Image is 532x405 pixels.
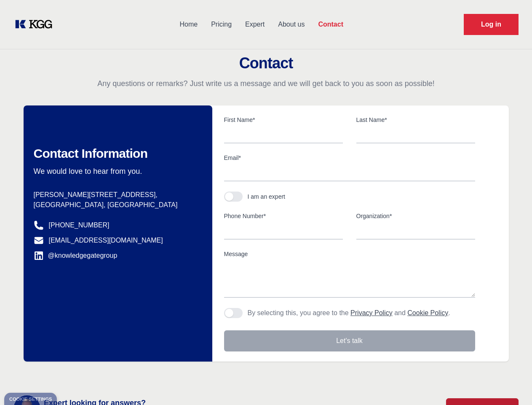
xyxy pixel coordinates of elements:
p: By selecting this, you agree to the and . [248,308,450,318]
p: We would love to hear from you. [34,166,199,176]
label: Organization* [356,212,475,220]
p: [GEOGRAPHIC_DATA], [GEOGRAPHIC_DATA] [34,200,199,210]
a: [PHONE_NUMBER] [49,220,110,230]
label: Phone Number* [224,212,343,220]
h2: Contact Information [34,146,199,161]
label: Email* [224,154,475,162]
a: Cookie Policy [407,309,448,316]
button: Let's talk [224,330,475,351]
a: KOL Knowledge Platform: Talk to Key External Experts (KEE) [13,18,59,31]
a: Request Demo [464,14,519,35]
a: @knowledgegategroup [34,251,118,261]
a: Expert [238,13,271,35]
a: Home [173,13,204,35]
a: Privacy Policy [350,309,393,316]
div: Cookie settings [9,397,52,402]
label: First Name* [224,116,343,124]
p: [PERSON_NAME][STREET_ADDRESS], [34,190,199,200]
a: About us [271,13,311,35]
a: Contact [311,13,350,35]
iframe: Chat Widget [490,364,532,405]
h2: Contact [10,55,522,72]
label: Message [224,250,475,258]
label: Last Name* [356,116,475,124]
div: I am an expert [248,192,286,201]
p: Any questions or remarks? Just write us a message and we will get back to you as soon as possible! [10,78,522,89]
a: [EMAIL_ADDRESS][DOMAIN_NAME] [49,235,163,246]
a: Pricing [204,13,238,35]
